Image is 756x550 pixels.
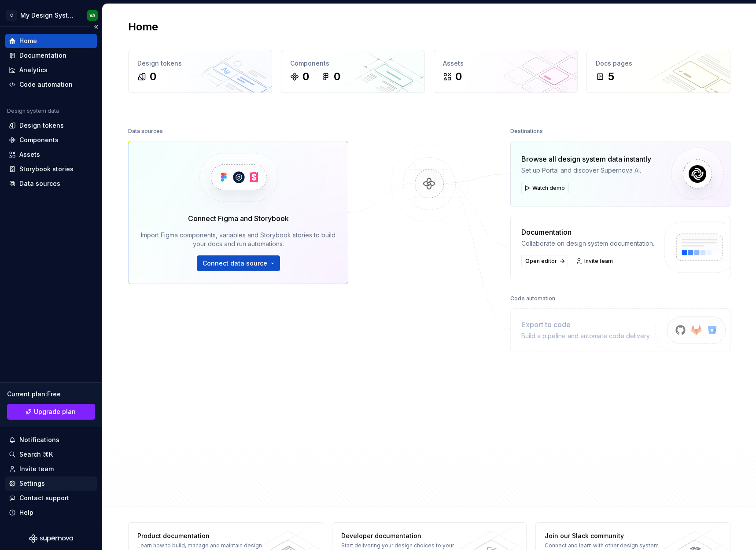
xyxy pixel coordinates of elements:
[203,259,267,268] span: Connect data source
[573,255,617,267] a: Invite team
[197,255,280,271] button: Connect data source
[521,166,651,175] div: Set up Portal and discover Supernova AI.
[5,78,97,92] a: Code automation
[5,491,97,505] button: Contact support
[584,258,613,265] span: Invite team
[521,239,654,248] div: Collaborate on design system documentation.
[19,37,37,45] div: Home
[19,450,53,459] div: Search ⌘K
[2,6,100,25] button: CMy Design SystemVA
[341,532,469,540] div: Developer documentation
[510,292,555,305] div: Code automation
[521,332,651,340] div: Build a pipeline and automate code delivery.
[443,59,568,68] div: Assets
[141,231,336,248] div: Import Figma components, variables and Storybook stories to build your docs and run automations.
[510,125,543,137] div: Destinations
[19,465,54,473] div: Invite team
[5,34,97,48] a: Home
[7,107,59,114] div: Design system data
[188,213,289,224] div: Connect Figma and Storybook
[302,70,309,84] div: 0
[137,59,263,68] div: Design tokens
[19,121,64,130] div: Design tokens
[596,59,721,68] div: Docs pages
[5,433,97,447] button: Notifications
[608,70,614,84] div: 5
[90,21,102,33] button: Collapse sidebar
[128,20,158,34] h2: Home
[29,534,73,543] svg: Supernova Logo
[434,50,578,93] a: Assets0
[521,227,654,237] div: Documentation
[525,258,557,265] span: Open editor
[5,133,97,147] a: Components
[521,182,569,194] button: Watch demo
[545,532,673,540] div: Join our Slack community
[19,150,40,159] div: Assets
[5,506,97,520] button: Help
[521,319,651,330] div: Export to code
[5,462,97,476] a: Invite team
[290,59,416,68] div: Components
[5,177,97,191] a: Data sources
[34,407,76,416] span: Upgrade plan
[5,447,97,461] button: Search ⌘K
[128,50,272,93] a: Design tokens0
[19,508,33,517] div: Help
[19,494,69,502] div: Contact support
[137,532,266,540] div: Product documentation
[19,165,74,173] div: Storybook stories
[19,179,60,188] div: Data sources
[6,10,17,21] div: C
[128,125,163,137] div: Data sources
[19,80,73,89] div: Code automation
[455,70,462,84] div: 0
[5,63,97,77] a: Analytics
[5,162,97,176] a: Storybook stories
[281,50,425,93] a: Components00
[19,136,59,144] div: Components
[19,436,59,444] div: Notifications
[5,148,97,162] a: Assets
[521,154,651,164] div: Browse all design system data instantly
[334,70,340,84] div: 0
[150,70,156,84] div: 0
[19,66,48,74] div: Analytics
[5,118,97,133] a: Design tokens
[19,479,45,488] div: Settings
[5,48,97,63] a: Documentation
[19,51,66,60] div: Documentation
[7,390,95,399] div: Current plan : Free
[586,50,730,93] a: Docs pages5
[20,11,77,20] div: My Design System
[532,185,565,192] span: Watch demo
[521,255,568,267] a: Open editor
[89,12,96,19] div: VA
[7,404,95,420] a: Upgrade plan
[5,476,97,491] a: Settings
